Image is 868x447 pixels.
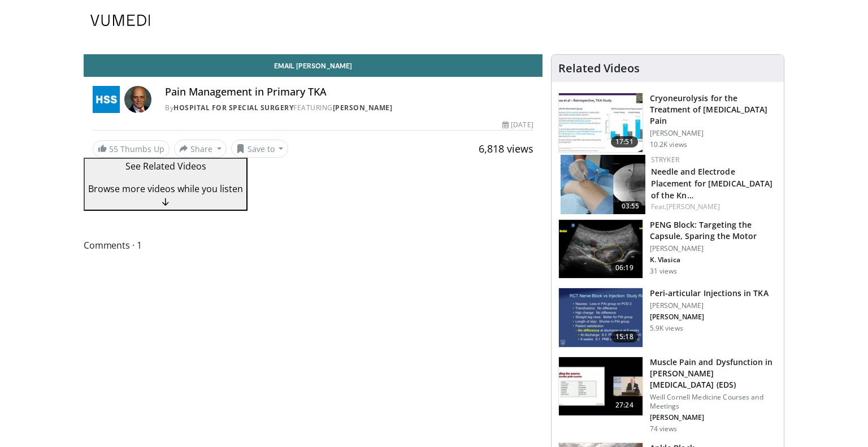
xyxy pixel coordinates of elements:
div: By FEATURING [165,103,533,113]
a: [PERSON_NAME] [333,103,393,112]
span: 55 [109,144,118,154]
a: 55 Thumbs Up [93,140,170,158]
a: Hospital for Special Surgery [173,103,293,112]
span: 03:55 [618,201,643,211]
a: Stryker [651,155,679,164]
h3: Peri-articular Injections in TKA [650,288,769,299]
h3: Needle and Electrode Placement for Radiofrequency Ablation of the Knee [651,165,775,201]
a: 27:24 Muscle Pain and Dysfunction in [PERSON_NAME][MEDICAL_DATA] (EDS) Weill Cornell Medicine Cou... [558,357,777,433]
a: Needle and Electrode Placement for [MEDICAL_DATA] of the Kn… [651,166,773,201]
img: 0ff13c0a-cb8d-4da8-aaee-22de5f0f1f1f.150x105_q85_crop-smart_upscale.jpg [561,155,645,214]
img: VuMedi Logo [90,15,150,26]
h4: Related Videos [558,62,640,75]
img: e207a2cf-d9ea-4db5-bb86-2c3bd21ecd6e.150x105_q85_crop-smart_upscale.jpg [559,357,643,416]
p: [PERSON_NAME] [650,129,777,138]
a: 15:18 Peri-articular Injections in TKA [PERSON_NAME] [PERSON_NAME] 5.9K views [558,288,777,348]
button: Share [174,140,227,158]
span: 17:51 [611,136,638,147]
img: fd2e8685-8138-4463-a531-eee9ee08d896.150x105_q85_crop-smart_upscale.jpg [559,93,643,152]
button: Save to [231,140,289,158]
h3: PENG Block: Targeting the Capsule, Sparing the Motor [650,219,777,242]
p: 5.9K views [650,324,683,333]
p: Katherine Vlasica [650,255,777,264]
p: [PERSON_NAME] [650,244,777,253]
a: 06:19 PENG Block: Targeting the Capsule, Sparing the Motor [PERSON_NAME] K. Vlasica 31 views [558,219,777,279]
h4: Pain Management in Primary TKA [165,86,533,98]
p: 74 views [650,424,678,433]
p: Weill Cornell Medicine Courses and Meetings [650,393,777,411]
img: Hospital for Special Surgery [93,86,120,113]
button: See Related Videos Browse more videos while you listen [84,158,248,211]
div: [DATE] [502,120,533,130]
img: Avatar [124,86,151,113]
span: 27:24 [611,400,638,411]
p: Mark J Spangehl [650,313,769,322]
span: 6,818 views [479,142,533,155]
span: 15:18 [611,331,638,342]
h3: Muscle Pain and Dysfunction in [PERSON_NAME][MEDICAL_DATA] (EDS) [650,357,777,390]
a: 17:51 Cryoneurolysis for the Treatment of [MEDICAL_DATA] Pain [PERSON_NAME] 10.2K views [558,93,777,153]
a: Email [PERSON_NAME] [84,54,542,77]
a: 03:55 [561,155,645,214]
a: [PERSON_NAME] [666,202,720,211]
span: 06:19 [611,262,638,274]
h3: Cryoneurolysis for the Treatment of [MEDICAL_DATA] Pain [650,93,777,127]
span: Browse more videos while you listen [88,183,243,195]
p: See Related Videos [88,159,243,173]
p: 10.2K views [650,140,687,149]
span: Comments 1 [84,238,542,253]
div: Feat. [651,202,775,212]
img: 4bfd1b67-8ed1-43f8-8765-7db70836d480.150x105_q85_crop-smart_upscale.jpg [559,220,643,279]
img: _uLx7NeC-FsOB8GH4xMDoxOjA4MTsiGN.150x105_q85_crop-smart_upscale.jpg [559,288,643,347]
p: Norman Marcus [650,413,777,422]
p: [PERSON_NAME] [650,301,769,310]
p: 31 views [650,267,678,276]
